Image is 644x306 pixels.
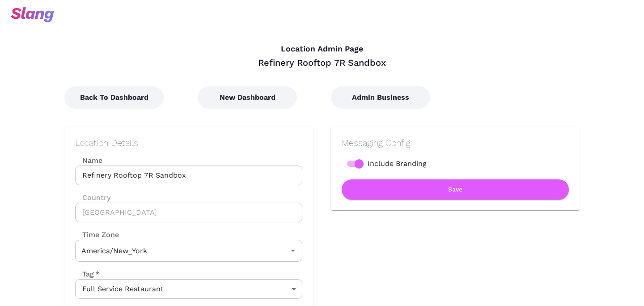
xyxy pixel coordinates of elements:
[64,57,580,68] div: Refinery Rooftop 7R Sandbox
[368,158,427,169] span: Include Branding
[75,192,302,203] label: Country
[64,86,164,109] button: Back To Dashboard
[198,86,297,109] button: New Dashboard
[331,86,430,109] button: Admin Business
[75,137,302,148] h2: Location Details
[75,269,99,279] label: Tag
[287,244,299,257] button: Open
[331,93,430,102] a: Admin Business
[64,44,580,54] h4: Location Admin Page
[75,155,302,166] label: Name
[342,137,569,148] h2: Messaging Config
[75,229,302,240] label: Time Zone
[342,179,569,200] button: Save
[11,7,54,22] img: svg+xml;base64,PHN2ZyB3aWR0aD0iOTciIGhlaWdodD0iMzQiIHZpZXdCb3g9IjAgMCA5NyAzNCIgZmlsbD0ibm9uZSIgeG...
[198,93,297,102] a: New Dashboard
[75,279,302,299] div: Full Service Restaurant
[64,93,164,102] a: Back To Dashboard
